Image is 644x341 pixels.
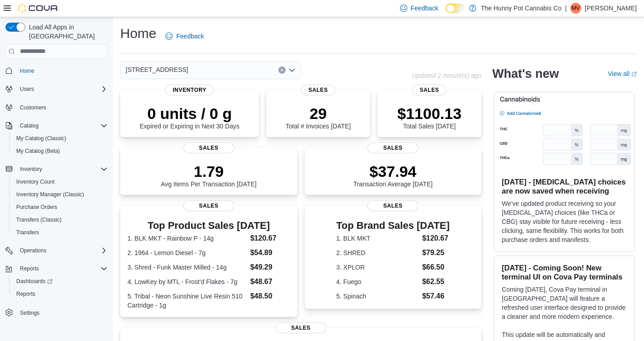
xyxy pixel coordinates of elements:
span: Catalog [20,122,38,129]
a: Dashboards [9,275,111,288]
dt: 4. Fuego [336,277,418,286]
span: My Catalog (Beta) [16,147,60,155]
dt: 1. BLK MKT [336,234,418,243]
div: Avg Items Per Transaction [DATE] [161,162,257,188]
span: Catalog [16,120,108,131]
span: Home [16,65,108,76]
h3: [DATE] - [MEDICAL_DATA] choices are now saved when receiving [502,177,627,195]
span: Reports [16,263,108,274]
button: Inventory Count [9,175,111,188]
p: We've updated product receiving so your [MEDICAL_DATA] choices (like THCa or CBG) stay visible fo... [502,199,627,244]
p: 29 [286,104,351,123]
span: Dashboards [13,276,108,287]
button: My Catalog (Classic) [9,132,111,145]
dd: $48.50 [250,291,290,302]
dd: $48.67 [250,276,290,287]
dt: 2. 1964 - Lemon Diesel - 7g [127,248,247,257]
dd: $54.89 [250,247,290,258]
span: Dashboards [16,278,52,285]
button: Clear input [278,66,286,74]
dd: $120.67 [422,233,450,244]
span: Inventory [20,166,42,173]
p: 1.79 [161,162,257,180]
dt: 3. XPLOR [336,263,418,272]
h3: Top Product Sales [DATE] [127,220,290,231]
a: Customers [16,102,50,113]
a: My Catalog (Beta) [13,146,64,156]
span: Users [16,84,108,95]
button: Inventory Manager (Classic) [9,188,111,201]
span: Transfers [16,229,39,236]
dt: 1. BLK MKT - Rainbow P - 14g [127,234,247,243]
p: The Hunny Pot Cannabis Co [481,3,561,14]
span: Inventory Count [13,176,108,187]
span: Purchase Orders [13,202,108,213]
a: Home [16,66,38,76]
span: Transfers (Classic) [13,214,108,225]
span: Inventory [165,85,214,95]
dd: $79.25 [422,247,450,258]
dd: $120.67 [250,233,290,244]
div: Total # Invoices [DATE] [286,104,351,130]
p: | [565,3,567,14]
span: Sales [413,85,447,95]
dd: $49.29 [250,262,290,273]
a: My Catalog (Classic) [13,133,70,144]
span: Customers [20,104,46,111]
span: Sales [276,322,326,333]
h1: Home [120,24,156,43]
p: Updated 2 minute(s) ago [412,72,481,79]
button: Inventory [16,164,46,175]
a: Settings [16,308,43,318]
a: Purchase Orders [13,202,61,213]
button: Reports [2,262,111,275]
button: Purchase Orders [9,201,111,213]
a: Transfers [13,227,42,238]
input: Dark Mode [446,4,465,13]
dd: $57.46 [422,291,450,302]
button: Open list of options [288,66,296,74]
span: MV [572,3,580,14]
p: $1100.13 [397,104,461,123]
span: Transfers [13,227,108,238]
span: Reports [13,289,108,299]
span: Inventory Manager (Classic) [13,189,108,200]
span: Sales [183,142,234,153]
button: Reports [9,288,111,300]
span: [STREET_ADDRESS] [126,64,188,75]
span: Reports [20,265,39,272]
div: Transaction Average [DATE] [353,162,433,188]
div: Maly Vang [570,3,581,14]
span: My Catalog (Classic) [13,133,108,144]
div: Total Sales [DATE] [397,104,461,130]
button: Users [2,83,111,95]
span: Dark Mode [446,13,446,14]
button: Home [2,64,111,77]
dd: $62.55 [422,276,450,287]
button: Inventory [2,163,111,175]
dt: 5. Spinach [336,292,418,301]
span: Sales [367,200,418,211]
a: Dashboards [13,276,56,287]
span: Customers [16,102,108,113]
p: $37.94 [353,162,433,180]
span: Sales [367,142,418,153]
span: Feedback [176,32,204,41]
button: Customers [2,101,111,114]
dt: 3. Shred - Funk Master Milled - 14g [127,263,247,272]
p: [PERSON_NAME] [585,3,637,14]
dt: 4. LowKey by MTL - Frost'd Flakes - 7g [127,277,247,286]
dd: $66.50 [422,262,450,273]
a: Inventory Manager (Classic) [13,189,88,200]
button: Operations [16,245,50,256]
span: Purchase Orders [16,204,57,211]
span: Home [20,67,34,75]
button: Catalog [16,120,42,131]
button: Transfers [9,226,111,239]
span: Settings [16,307,108,318]
button: My Catalog (Beta) [9,145,111,157]
span: Inventory Manager (Classic) [16,191,84,198]
dt: 5. Tribal - Neon Sunshine Live Resin 510 Cartridge - 1g [127,292,247,310]
h3: [DATE] - Coming Soon! New terminal UI on Cova Pay terminals [502,263,627,281]
span: Inventory [16,164,108,175]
